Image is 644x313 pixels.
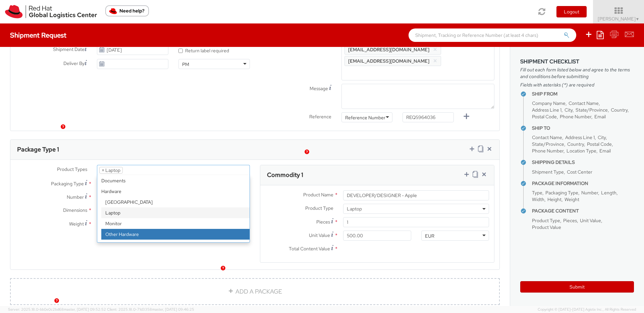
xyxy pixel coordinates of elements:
h4: Shipping Details [532,160,634,165]
li: Server [101,240,250,250]
span: Pieces [563,217,577,224]
span: Company Name [532,100,566,106]
button: × [433,57,437,65]
strong: Hardware [97,186,250,197]
li: Other Hardware [101,229,250,240]
span: Unit Value [580,217,601,224]
span: Message [310,85,328,91]
span: Unit Value [309,232,330,238]
span: Shipment Date [53,46,85,53]
li: Laptop [101,207,250,218]
button: Logout [556,6,587,17]
span: City [598,134,606,140]
span: Laptop [347,206,485,212]
li: Hardware [97,186,250,261]
span: Product Name [303,192,333,198]
h3: Commodity 1 [267,172,303,178]
img: rh-logistics-00dfa346123c4ec078e1.svg [5,5,97,18]
span: Postal Code [532,114,557,120]
span: Type [532,190,542,196]
li: Documents [97,175,250,186]
h4: Package Content [532,208,634,213]
span: Packaging Type [51,181,84,187]
span: Contact Name [532,134,562,140]
span: Contact Name [569,100,599,106]
span: Fields with asterisks (*) are required [520,81,634,88]
span: Weight [565,196,579,202]
span: [PERSON_NAME] [598,16,640,22]
span: Email [599,148,611,154]
label: Return label required [178,46,230,54]
a: ADD A PACKAGE [10,278,500,305]
span: Total Content Value [289,246,330,252]
span: Dimensions [63,207,87,213]
span: Phone Number [560,114,591,120]
button: Submit [520,281,634,293]
span: Laptop [343,204,489,214]
span: City [565,107,573,113]
span: [EMAIL_ADDRESS][DOMAIN_NAME] [348,47,429,53]
span: Copyright © [DATE]-[DATE] Agistix Inc., All Rights Reserved [538,307,636,312]
span: Number [67,194,84,200]
span: Postal Code [587,141,612,147]
span: State/Province [532,141,564,147]
span: Product Types [57,166,87,172]
h4: Shipment Request [10,32,66,39]
h3: Shipment Checklist [520,59,634,65]
h4: Ship To [532,126,634,131]
input: Return label required [178,49,183,53]
h4: Package Information [532,181,634,186]
li: [GEOGRAPHIC_DATA] [101,197,250,207]
span: Deliver By [63,60,85,67]
span: Length [601,190,616,196]
span: Product Type [532,217,560,224]
span: Weight [69,221,84,227]
span: Width [532,196,544,202]
span: Packaging Type [545,190,578,196]
span: [EMAIL_ADDRESS][DOMAIN_NAME] [348,58,429,64]
span: State/Province [576,107,608,113]
span: Phone Number [532,148,563,154]
div: PM [182,61,189,68]
span: Reference [309,114,331,120]
h4: Ship From [532,91,634,97]
span: ▼ [636,16,640,22]
div: Reference Number [345,114,385,121]
span: Number [581,190,598,196]
span: master, [DATE] 09:46:25 [152,307,194,312]
span: Address Line 1 [565,134,595,140]
li: Laptop [99,167,123,174]
span: Location Type [567,148,596,154]
span: Country [567,141,584,147]
span: Product Value [532,224,561,230]
span: × [102,167,104,173]
span: Fill out each form listed below and agree to the terms and conditions before submitting [520,66,634,80]
span: Client: 2025.18.0-71d3358 [107,307,194,312]
span: master, [DATE] 09:52:52 [64,307,106,312]
span: Country [611,107,628,113]
li: Monitor [101,218,250,229]
span: Height [547,196,561,202]
div: EUR [425,233,434,239]
h3: Package Type 1 [17,146,59,153]
button: × [433,46,437,54]
span: Email [594,114,606,120]
span: Pieces [316,219,330,225]
span: Cost Center [567,169,592,175]
button: Need help? [105,5,149,16]
span: Shipment Type [532,169,564,175]
span: Address Line 1 [532,107,561,113]
span: Server: 2025.18.0-bb0e0c2bd68 [8,307,106,312]
input: Shipment, Tracking or Reference Number (at least 4 chars) [409,28,576,42]
span: Product Type [305,205,333,211]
